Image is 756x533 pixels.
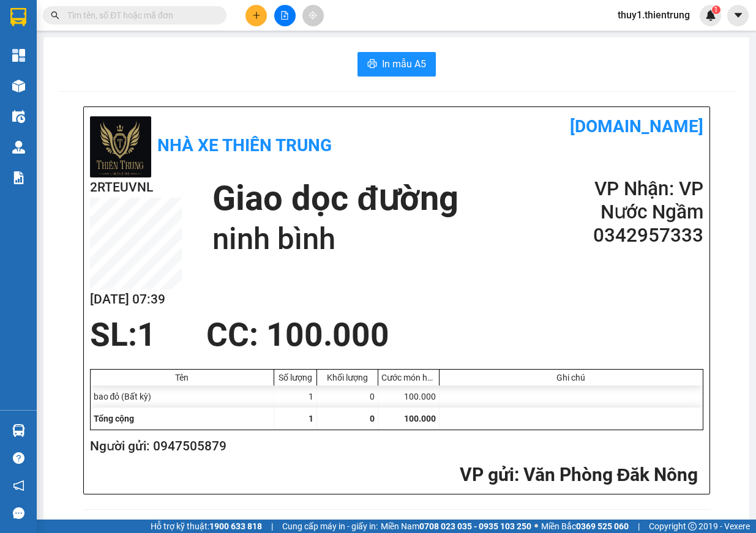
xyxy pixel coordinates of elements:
[209,521,262,531] strong: 1900 633 818
[10,8,26,26] img: logo-vxr
[367,59,377,70] span: printer
[199,316,397,353] div: CC : 100.000
[714,6,718,14] span: 1
[556,224,703,247] h2: 0342957333
[212,177,458,220] h1: Giao dọc đường
[252,11,261,20] span: plus
[274,386,317,408] div: 1
[541,520,629,533] span: Miền Bắc
[357,52,436,76] button: printerIn mẫu A5
[282,520,378,533] span: Cung cấp máy in - giấy in:
[378,386,440,408] div: 100.000
[705,10,716,21] img: icon-new-feature
[13,452,24,464] span: question-circle
[90,463,698,488] h2: : Văn Phòng Đăk Nông
[302,5,324,26] button: aim
[12,424,25,437] img: warehouse-icon
[212,220,458,259] h1: ninh bình
[12,49,25,62] img: dashboard-icon
[91,386,274,408] div: bao đỏ (Bất kỳ)
[67,9,212,22] input: Tìm tên, số ĐT hoặc mã đơn
[245,5,267,26] button: plus
[460,464,514,485] span: VP gửi
[274,5,296,26] button: file-add
[90,316,137,354] span: SL:
[94,373,271,382] div: Tên
[90,436,698,457] h2: Người gửi: 0947505879
[271,520,273,533] span: |
[137,316,156,354] span: 1
[443,373,700,382] div: Ghi chú
[13,507,24,519] span: message
[12,141,25,154] img: warehouse-icon
[688,522,697,531] span: copyright
[13,480,24,491] span: notification
[556,177,703,224] h2: VP Nhận: VP Nước Ngầm
[370,414,375,423] span: 0
[12,110,25,123] img: warehouse-icon
[12,80,25,92] img: warehouse-icon
[94,414,134,423] span: Tổng cộng
[90,289,182,310] h2: [DATE] 07:39
[576,521,629,531] strong: 0369 525 060
[90,177,182,198] h2: 2RTEUVNL
[419,521,531,531] strong: 0708 023 035 - 0935 103 250
[280,11,289,20] span: file-add
[12,171,25,184] img: solution-icon
[157,135,332,155] b: Nhà xe Thiên Trung
[608,7,700,23] span: thuy1.thientrung
[317,386,378,408] div: 0
[151,520,262,533] span: Hỗ trợ kỹ thuật:
[570,116,703,136] b: [DOMAIN_NAME]
[733,10,744,21] span: caret-down
[534,524,538,529] span: ⚪️
[382,56,426,72] span: In mẫu A5
[320,373,375,382] div: Khối lượng
[277,373,313,382] div: Số lượng
[404,414,436,423] span: 100.000
[381,373,436,382] div: Cước món hàng
[381,520,531,533] span: Miền Nam
[51,11,59,20] span: search
[309,11,317,20] span: aim
[90,116,151,177] img: logo.jpg
[638,520,640,533] span: |
[727,5,749,26] button: caret-down
[309,414,313,423] span: 1
[712,6,720,14] sup: 1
